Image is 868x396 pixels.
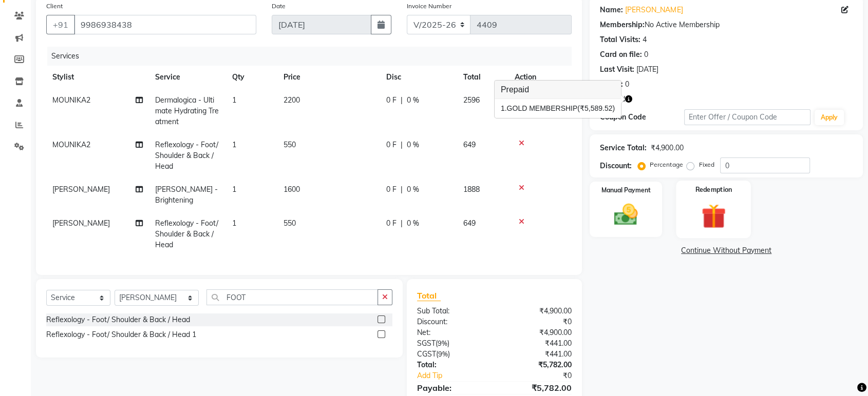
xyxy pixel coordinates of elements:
[407,184,419,195] span: 0 %
[407,2,451,11] label: Invoice Number
[495,338,580,349] div: ₹441.00
[401,184,403,195] span: |
[592,245,861,256] a: Continue Without Payment
[155,219,218,249] span: Reflexology - Foot/ Shoulder & Back / Head
[463,219,476,228] span: 649
[636,64,658,75] div: [DATE]
[232,95,236,105] span: 1
[46,66,149,89] th: Stylist
[232,219,236,228] span: 1
[600,5,623,15] div: Name:
[815,110,844,125] button: Apply
[407,218,419,229] span: 0 %
[463,140,476,149] span: 649
[226,66,277,89] th: Qty
[600,79,623,90] div: Points:
[155,140,218,171] span: Reflexology - Foot/ Shoulder & Back / Head
[495,316,580,327] div: ₹0
[495,360,580,370] div: ₹5,782.00
[409,349,495,360] div: ( )
[284,140,296,149] span: 550
[407,95,419,106] span: 0 %
[417,290,441,301] span: Total
[149,66,226,89] th: Service
[401,218,403,229] span: |
[409,316,495,327] div: Discount:
[644,49,648,60] div: 0
[625,79,629,90] div: 0
[74,15,256,34] input: Search by Name/Mobile/Email/Code
[284,185,300,194] span: 1600
[601,186,651,195] label: Manual Payment
[495,382,580,394] div: ₹5,782.00
[232,140,236,149] span: 1
[284,95,300,105] span: 2200
[695,185,732,194] label: Redemption
[155,95,219,126] span: Dermalogica - Ultimate Hydrating Treatment
[52,219,110,228] span: [PERSON_NAME]
[386,184,397,195] span: 0 F
[155,185,218,205] span: [PERSON_NAME] - Brightening
[417,349,436,359] span: CGST
[232,185,236,194] span: 1
[463,185,480,194] span: 1888
[607,201,645,228] img: _cash.svg
[600,143,647,153] div: Service Total:
[651,143,683,153] div: ₹4,900.00
[52,95,90,105] span: MOUNIKA2
[409,382,495,394] div: Payable:
[693,201,733,231] img: _gift.svg
[643,34,647,45] div: 4
[457,66,508,89] th: Total
[52,140,90,149] span: MOUNIKA2
[495,349,580,360] div: ₹441.00
[206,289,378,305] input: Search or Scan
[600,34,640,45] div: Total Visits:
[600,19,645,30] div: Membership:
[495,81,621,99] h3: Prepaid
[52,185,110,194] span: [PERSON_NAME]
[438,339,447,347] span: 9%
[46,314,190,325] div: Reflexology - Foot/ Shoulder & Back / Head
[625,5,683,15] a: [PERSON_NAME]
[409,338,495,349] div: ( )
[684,109,810,125] input: Enter Offer / Coupon Code
[409,327,495,338] div: Net:
[380,66,457,89] th: Disc
[577,104,615,112] span: (₹5,589.52)
[407,140,419,150] span: 0 %
[401,140,403,150] span: |
[46,15,75,34] button: +91
[277,66,380,89] th: Price
[386,140,397,150] span: 0 F
[600,161,632,171] div: Discount:
[401,95,403,106] span: |
[650,160,683,169] label: Percentage
[409,360,495,370] div: Total:
[508,370,579,381] div: ₹0
[508,66,572,89] th: Action
[47,47,579,66] div: Services
[463,95,480,105] span: 2596
[495,327,580,338] div: ₹4,900.00
[600,112,684,123] div: Coupon Code
[600,64,634,75] div: Last Visit:
[501,104,507,112] span: 1.
[409,306,495,316] div: Sub Total:
[46,2,63,11] label: Client
[699,160,714,169] label: Fixed
[272,2,286,11] label: Date
[46,329,196,340] div: Reflexology - Foot/ Shoulder & Back / Head 1
[284,219,296,228] span: 550
[417,339,436,348] span: SGST
[438,350,448,358] span: 9%
[600,49,642,60] div: Card on file:
[386,95,397,106] span: 0 F
[386,218,397,229] span: 0 F
[495,306,580,316] div: ₹4,900.00
[501,103,615,114] div: GOLD MEMBERSHIP
[409,370,508,381] a: Add Tip
[600,19,853,30] div: No Active Membership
